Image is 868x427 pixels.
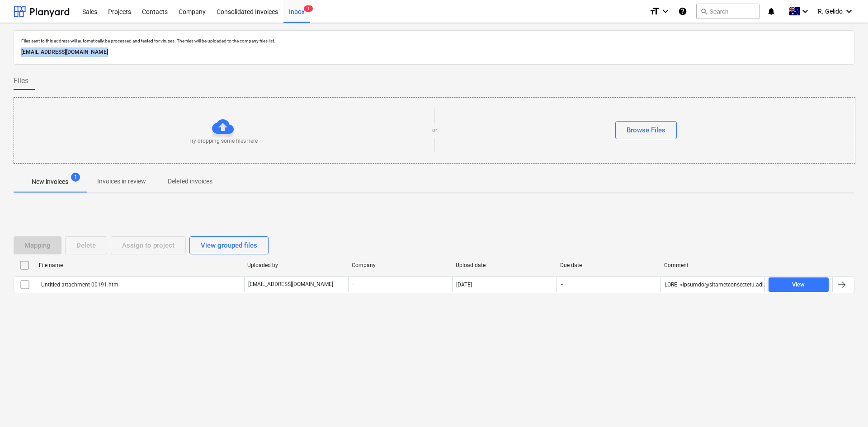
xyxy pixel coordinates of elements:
div: Untitled attachment 00191.htm [40,282,118,288]
i: format_size [649,6,660,17]
p: New invoices [32,177,68,187]
div: Upload date [456,262,553,268]
button: View [769,277,829,292]
div: File name [39,262,240,268]
div: [DATE] [456,282,472,288]
div: View grouped files [201,239,257,251]
i: keyboard_arrow_down [800,6,811,17]
p: Files sent to this address will automatically be processed and tested for viruses. The files will... [21,38,847,44]
p: or [432,127,437,134]
span: search [700,8,708,15]
div: - [348,277,452,292]
p: [EMAIL_ADDRESS][DOMAIN_NAME] [21,47,847,57]
i: keyboard_arrow_down [660,6,671,17]
p: [EMAIL_ADDRESS][DOMAIN_NAME] [248,281,333,288]
span: 1 [71,173,80,182]
i: notifications [767,6,776,17]
button: Search [696,4,759,19]
i: keyboard_arrow_down [844,6,854,17]
div: Browse Files [627,124,665,136]
iframe: Chat Widget [823,384,868,427]
span: Files [14,75,28,86]
button: View grouped files [189,236,269,254]
span: - [560,281,564,288]
p: Deleted invoices [168,177,212,186]
div: Company [352,262,449,268]
div: Due date [560,262,657,268]
div: View [792,280,805,290]
span: 1 [304,5,313,12]
div: Comment [664,262,761,268]
i: Knowledge base [678,6,687,17]
p: Invoices in review [97,177,146,186]
div: Try dropping some files hereorBrowse Files [14,97,855,164]
div: Uploaded by [247,262,344,268]
button: Browse Files [615,121,677,139]
span: R. Gelido [818,8,843,15]
p: Try dropping some files here [189,137,258,145]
